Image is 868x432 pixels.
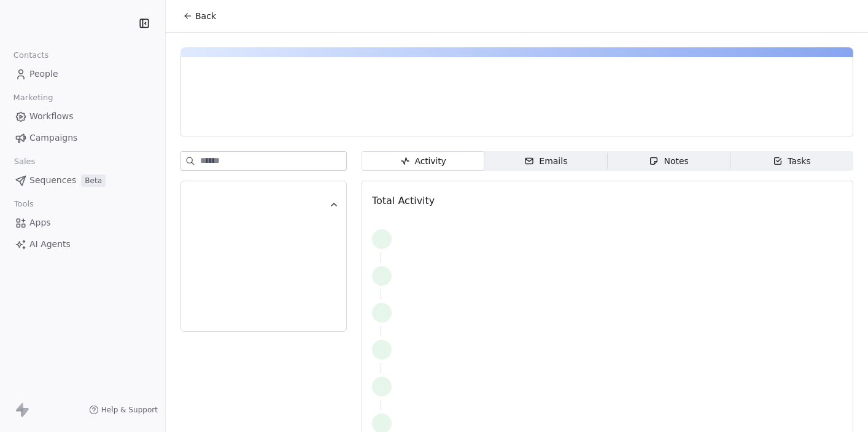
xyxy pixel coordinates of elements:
[10,106,155,127] a: Workflows
[195,10,216,22] span: Back
[29,132,77,144] span: Campaigns
[8,46,54,65] span: Contacts
[29,174,76,187] span: Sequences
[29,68,58,81] span: People
[649,155,688,168] div: Notes
[524,155,567,168] div: Emails
[29,110,74,123] span: Workflows
[10,170,155,190] a: SequencesBeta
[10,234,155,254] a: AI Agents
[9,195,39,213] span: Tools
[176,5,223,27] button: Back
[101,405,158,415] span: Help & Support
[10,213,155,233] a: Apps
[10,64,155,84] a: People
[10,128,155,148] a: Campaigns
[372,195,435,206] span: Total Activity
[29,238,71,251] span: AI Agents
[773,155,811,168] div: Tasks
[29,216,51,229] span: Apps
[8,88,58,107] span: Marketing
[89,405,158,415] a: Help & Support
[9,152,41,171] span: Sales
[81,175,106,187] span: Beta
